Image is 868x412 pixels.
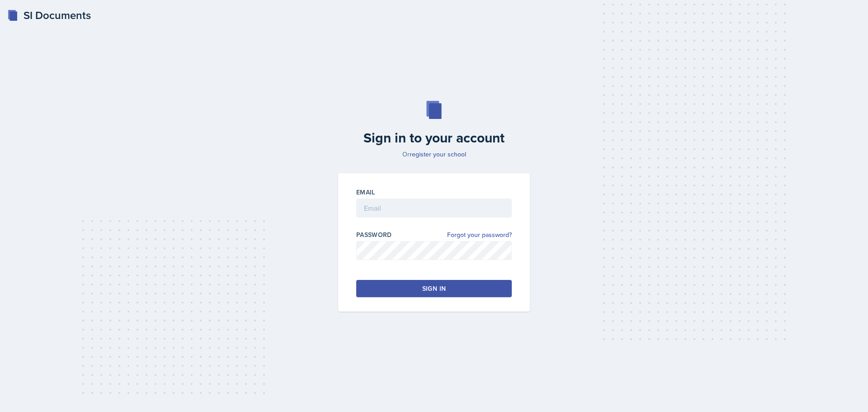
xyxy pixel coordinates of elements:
div: Sign in [422,284,446,293]
button: Sign in [356,280,512,297]
a: register your school [410,150,466,159]
label: Email [356,188,375,197]
label: Password [356,230,392,239]
input: Email [356,199,512,218]
a: SI Documents [7,7,91,24]
h2: Sign in to your account [333,130,535,146]
p: Or [333,150,535,159]
a: Forgot your password? [447,230,512,240]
